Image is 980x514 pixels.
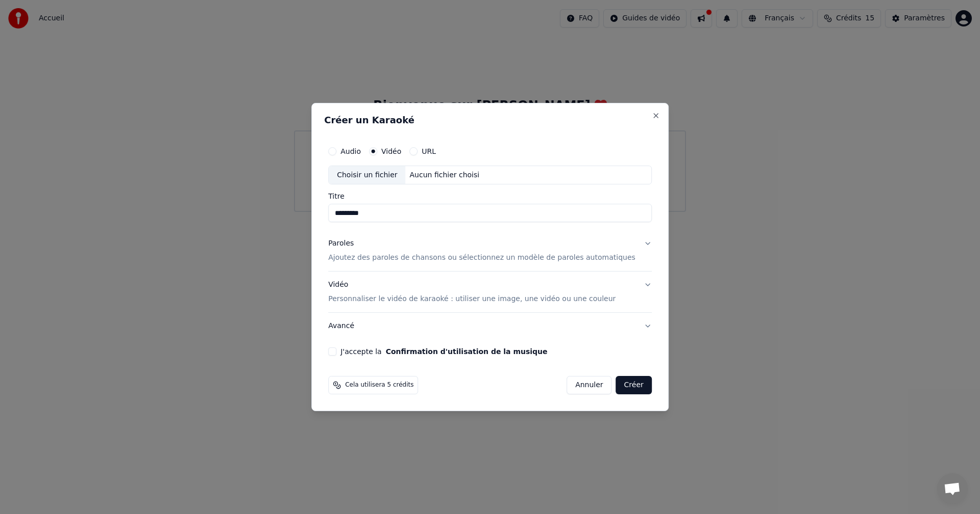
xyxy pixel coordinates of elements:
p: Ajoutez des paroles de chansons ou sélectionnez un modèle de paroles automatiques [328,253,635,263]
button: J'accepte la [386,348,548,355]
div: Choisir un fichier [329,166,405,184]
label: J'accepte la [340,348,547,355]
button: Annuler [567,376,611,394]
div: Vidéo [328,280,616,305]
h2: Créer un Karaoké [324,116,656,125]
button: Créer [616,376,652,394]
label: URL [422,148,436,155]
div: Aucun fichier choisi [406,170,484,180]
label: Vidéo [381,148,401,155]
button: VidéoPersonnaliser le vidéo de karaoké : utiliser une image, une vidéo ou une couleur [328,272,652,313]
p: Personnaliser le vidéo de karaoké : utiliser une image, une vidéo ou une couleur [328,294,616,304]
label: Titre [328,193,652,200]
div: Paroles [328,239,354,249]
button: ParolesAjoutez des paroles de chansons ou sélectionnez un modèle de paroles automatiques [328,231,652,272]
span: Cela utilisera 5 crédits [345,381,413,389]
label: Audio [340,148,361,155]
button: Avancé [328,313,652,339]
